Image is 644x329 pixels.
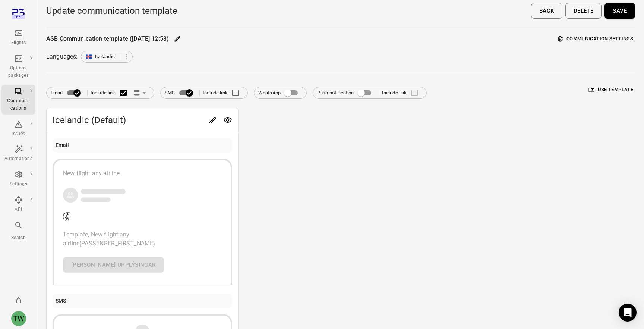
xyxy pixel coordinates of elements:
[56,297,66,305] div: SMS
[53,159,232,285] button: New flight any airlineCompany logoTemplate, New flight any airline{PASSENGER_FIRST_NAME}[PERSON_N...
[205,113,220,128] button: Edit
[258,86,302,100] label: WhatsApp
[11,293,26,308] button: Notifications
[165,86,196,100] label: SMS
[4,65,32,79] div: Options packages
[1,85,35,115] a: Communi-cations
[4,97,32,112] div: Communi-cations
[205,116,220,123] span: Edit
[95,53,115,60] span: Icelandic
[79,240,155,247] span: {PASSENGER_FIRST_NAME}
[81,51,133,63] div: Icelandic
[11,311,26,326] div: TW
[220,116,235,123] span: Preview
[8,308,29,329] button: Tony Wang
[587,84,635,95] button: Use template
[46,34,169,43] div: ASB Communication template ([DATE] 12:58)
[1,142,35,165] a: Automations
[619,304,637,322] div: Open Intercom Messenger
[63,212,71,221] img: Company logo
[56,141,69,150] div: Email
[203,85,243,101] label: Include link
[1,52,35,82] a: Options packages
[1,117,35,140] a: Issues
[63,169,222,178] div: New flight any airline
[1,193,35,216] a: API
[604,3,635,19] button: Save
[220,113,235,128] button: Preview
[1,219,35,244] button: Search
[4,181,32,188] div: Settings
[1,26,35,49] a: Flights
[382,85,423,101] label: Include link
[4,130,32,138] div: Issues
[531,3,562,19] button: Back
[46,52,78,61] div: Languages:
[565,3,602,19] button: Delete
[4,234,32,242] div: Search
[172,33,183,44] button: Edit
[91,85,131,101] label: Include link
[4,155,32,163] div: Automations
[131,87,150,98] button: Link position in email
[4,206,32,213] div: API
[63,231,131,247] span: Template, New flight any airline
[4,39,32,47] div: Flights
[317,86,376,100] label: Push notification
[46,5,177,17] h1: Update communication template
[51,86,84,100] label: Email
[556,33,635,45] button: Communication settings
[53,114,205,126] span: Icelandic (Default)
[1,168,35,190] a: Settings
